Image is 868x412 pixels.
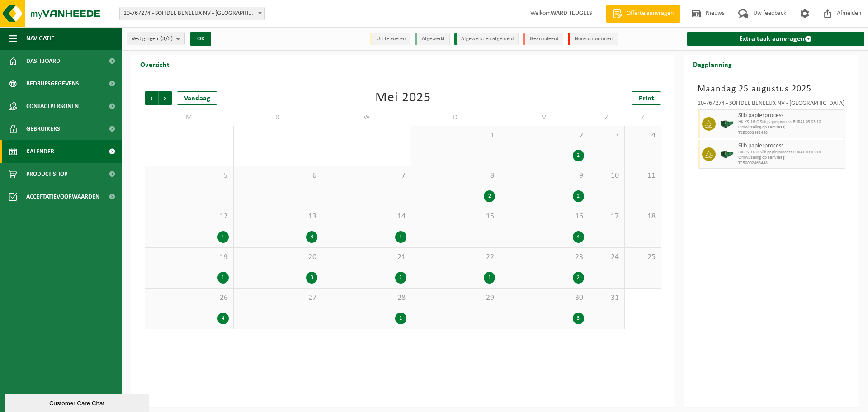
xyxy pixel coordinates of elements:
[238,293,318,303] span: 27
[416,171,495,181] span: 8
[738,142,843,150] span: Slib papierprocess
[738,125,843,130] span: Omwisseling op aanvraag
[594,212,620,222] span: 17
[416,293,495,303] span: 29
[131,55,179,73] h2: Overzicht
[238,252,318,262] span: 20
[523,33,563,45] li: Geannuleerd
[160,36,173,42] count: (3/3)
[159,91,172,105] span: Volgende
[26,27,54,50] span: Navigatie
[738,119,843,125] span: HK-XS-16-G Slib papierprocess EURAL 03 03 10
[416,252,495,262] span: 22
[322,109,411,126] td: W
[26,118,60,140] span: Gebruikers
[589,109,625,126] td: Z
[551,10,592,17] strong: WARD TEUGELS
[5,392,151,412] iframe: chat widget
[484,272,495,284] div: 1
[150,212,229,222] span: 12
[629,131,656,141] span: 4
[150,171,229,181] span: 5
[484,190,495,202] div: 2
[505,252,584,262] span: 23
[738,161,843,166] span: T250002468448
[238,212,318,222] span: 13
[573,190,584,202] div: 2
[505,171,584,181] span: 9
[327,171,406,181] span: 7
[127,32,185,45] button: Vestigingen(3/3)
[26,72,79,95] span: Bedrijfsgegevens
[395,231,406,243] div: 1
[26,95,79,118] span: Contactpersonen
[639,95,654,102] span: Print
[505,293,584,303] span: 30
[416,131,495,141] span: 1
[629,252,656,262] span: 25
[120,7,264,20] span: 10-767274 - SOFIDEL BENELUX NV - DUFFEL
[238,171,318,181] span: 6
[150,252,229,262] span: 19
[738,130,843,136] span: T250002468449
[306,272,317,284] div: 3
[454,33,519,45] li: Afgewerkt en afgemeld
[505,131,584,141] span: 2
[594,131,620,141] span: 3
[629,171,656,181] span: 11
[395,313,406,324] div: 1
[624,9,676,18] span: Offerte aanvragen
[629,212,656,222] span: 18
[594,293,620,303] span: 31
[132,32,173,46] span: Vestigingen
[306,231,317,243] div: 3
[234,109,323,126] td: D
[26,140,54,163] span: Kalender
[327,293,406,303] span: 28
[26,163,67,185] span: Product Shop
[698,82,846,96] h3: Maandag 25 augustus 2025
[190,32,211,46] button: OK
[395,272,406,284] div: 2
[150,293,229,303] span: 26
[415,33,450,45] li: Afgewerkt
[625,109,661,126] td: Z
[217,272,229,284] div: 1
[606,5,680,23] a: Offerte aanvragen
[375,91,431,105] div: Mei 2025
[145,109,234,126] td: M
[720,147,734,161] img: HK-XS-16-GN-00
[145,91,158,105] span: Vorige
[738,150,843,155] span: HK-XS-16-G Slib papierprocess EURAL 03 03 10
[370,33,410,45] li: Uit te voeren
[411,109,500,126] td: D
[594,252,620,262] span: 24
[698,100,846,109] div: 10-767274 - SOFIDEL BENELUX NV - [GEOGRAPHIC_DATA]
[687,32,865,46] a: Extra taak aanvragen
[573,272,584,284] div: 2
[327,212,406,222] span: 14
[573,313,584,324] div: 3
[594,171,620,181] span: 10
[738,112,843,119] span: Slib papierprocess
[568,33,618,45] li: Non-conformiteit
[505,212,584,222] span: 16
[416,212,495,222] span: 15
[738,155,843,161] span: Omwisseling op aanvraag
[177,91,217,105] div: Vandaag
[26,50,60,72] span: Dashboard
[217,313,229,324] div: 4
[720,117,734,131] img: HK-XS-16-GN-00
[500,109,589,126] td: V
[217,231,229,243] div: 1
[119,7,265,20] span: 10-767274 - SOFIDEL BENELUX NV - DUFFEL
[573,150,584,161] div: 2
[684,55,741,73] h2: Dagplanning
[573,231,584,243] div: 4
[632,91,661,105] a: Print
[327,252,406,262] span: 21
[26,185,99,208] span: Acceptatievoorwaarden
